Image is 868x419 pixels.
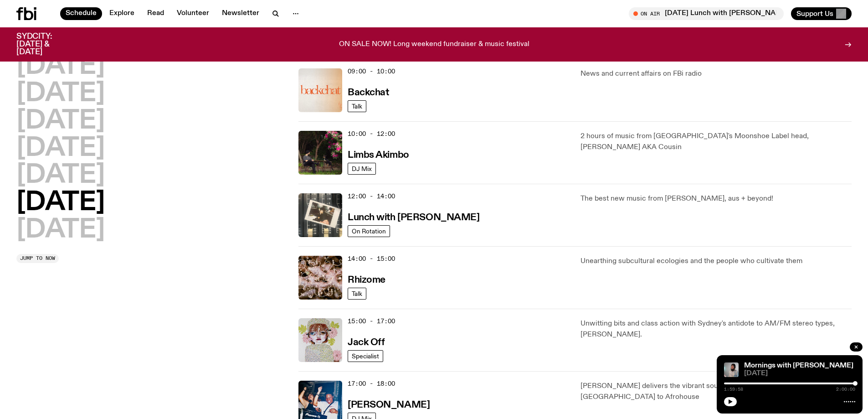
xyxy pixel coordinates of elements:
span: 2:00:00 [836,387,855,392]
a: Volunteer [171,7,215,20]
a: Explore [104,7,140,20]
button: [DATE] [16,136,105,161]
img: a dotty lady cuddling her cat amongst flowers [298,318,342,362]
a: Rhizome [348,274,385,285]
button: [DATE] [16,217,105,243]
p: ON SALE NOW! Long weekend fundraiser & music festival [339,41,529,49]
p: Unwitting bits and class action with Sydney's antidote to AM/FM stereo types, [PERSON_NAME]. [580,318,852,340]
span: 10:00 - 12:00 [348,129,395,138]
p: News and current affairs on FBi radio [580,68,852,79]
a: DJ Mix [348,163,376,175]
a: Backchat [348,86,389,98]
h3: Rhizome [348,275,385,285]
a: [PERSON_NAME] [348,398,430,410]
span: Specialist [352,352,379,359]
span: 14:00 - 15:00 [348,254,395,263]
span: 1:59:58 [724,387,743,392]
img: Jackson sits at an outdoor table, legs crossed and gazing at a black and brown dog also sitting a... [298,131,342,175]
span: Talk [352,290,362,297]
span: 17:00 - 18:00 [348,379,395,388]
span: 15:00 - 17:00 [348,317,395,326]
span: DJ Mix [352,165,372,172]
img: A polaroid of Ella Avni in the studio on top of the mixer which is also located in the studio. [298,193,342,237]
h3: Lunch with [PERSON_NAME] [348,213,479,222]
button: [DATE] [16,163,105,188]
a: On Rotation [348,225,390,237]
button: On Air[DATE] Lunch with [PERSON_NAME] and [PERSON_NAME] // [PERSON_NAME] Interview [629,7,784,20]
h3: Jack Off [348,338,385,347]
button: Jump to now [16,254,59,263]
p: The best new music from [PERSON_NAME], aus + beyond! [580,193,852,204]
a: Jack Off [348,336,385,347]
a: Newsletter [216,7,265,20]
button: [DATE] [16,81,105,107]
a: Specialist [348,350,383,362]
span: 09:00 - 10:00 [348,67,395,76]
span: On Rotation [352,228,386,234]
p: 2 hours of music from [GEOGRAPHIC_DATA]'s Moonshoe Label head, [PERSON_NAME] AKA Cousin [580,131,852,153]
a: Lunch with [PERSON_NAME] [348,211,479,222]
h3: [PERSON_NAME] [348,400,430,410]
a: Talk [348,288,366,300]
button: [DATE] [16,190,105,216]
span: [DATE] [744,370,855,377]
a: Mornings with [PERSON_NAME] [744,362,853,369]
button: [DATE] [16,109,105,134]
a: Schedule [60,7,102,20]
a: Read [142,7,169,20]
h3: Backchat [348,88,389,98]
button: [DATE] [16,54,105,79]
span: 12:00 - 14:00 [348,192,395,201]
span: Talk [352,103,362,109]
p: [PERSON_NAME] delivers the vibrant sounds of [GEOGRAPHIC_DATA], from [GEOGRAPHIC_DATA] to Afrohouse [580,381,852,403]
h3: SYDCITY: [DATE] & [DATE] [16,33,75,56]
span: Jump to now [20,256,55,261]
a: Limbs Akimbo [348,149,409,160]
p: Unearthing subcultural ecologies and the people who cultivate them [580,256,852,267]
h3: Limbs Akimbo [348,150,409,160]
button: Support Us [791,7,852,20]
a: Talk [348,100,366,112]
img: A close up picture of a bunch of ginger roots. Yellow squiggles with arrows, hearts and dots are ... [298,256,342,300]
img: Kana Frazer is smiling at the camera with her head tilted slightly to her left. She wears big bla... [724,362,739,377]
span: Support Us [796,10,833,18]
